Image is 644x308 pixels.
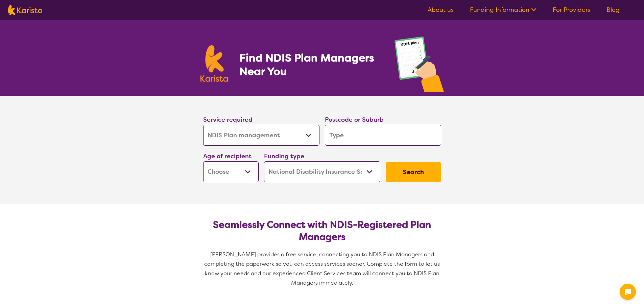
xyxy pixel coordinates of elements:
[428,6,454,14] a: About us
[606,6,620,14] a: Blog
[386,162,441,182] button: Search
[470,6,536,14] a: Funding Information
[8,5,42,15] img: Karista logo
[239,51,381,78] h1: Find NDIS Plan Managers Near You
[203,152,252,160] label: Age of recipient
[203,116,253,124] label: Service required
[395,37,444,96] img: plan-management
[325,125,441,146] input: Type
[209,219,436,243] h2: Seamlessly Connect with NDIS-Registered Plan Managers
[264,152,304,160] label: Funding type
[325,116,384,124] label: Postcode or Suburb
[200,45,228,82] img: Karista logo
[204,251,441,286] span: [PERSON_NAME] provides a free service, connecting you to NDIS Plan Managers and completing the pa...
[553,6,590,14] a: For Providers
